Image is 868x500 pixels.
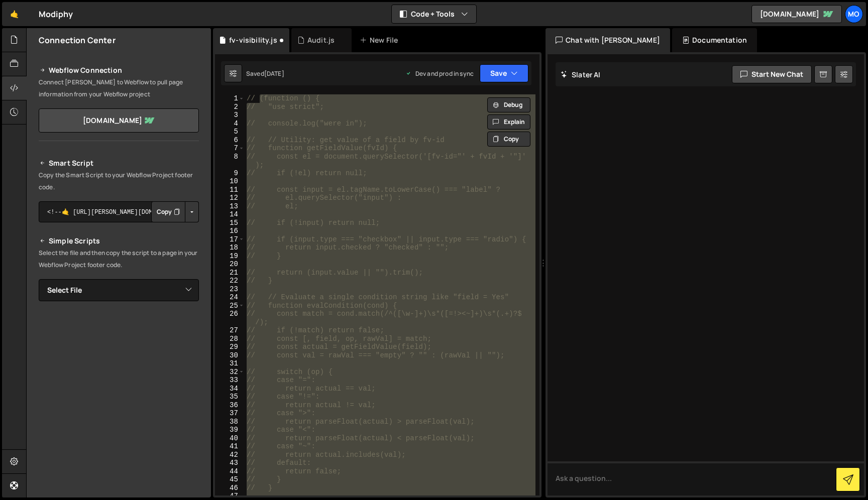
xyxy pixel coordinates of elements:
[561,70,601,79] h2: Slater AI
[39,318,200,408] iframe: YouTube video player
[39,247,199,271] p: Select the file and then copy the script to a page in your Webflow Project footer code.
[215,169,245,178] div: 9
[215,111,245,119] div: 3
[360,35,402,45] div: New File
[215,243,245,252] div: 18
[39,201,199,222] textarea: <!--🤙 [URL][PERSON_NAME][DOMAIN_NAME]> <script>document.addEventListener("DOMContentLoaded", func...
[215,128,245,136] div: 5
[39,35,116,46] h2: Connection Center
[487,97,530,112] button: Debug
[215,376,245,385] div: 33
[39,169,199,193] p: Copy the Smart Script to your Webflow Project footer code.
[151,201,185,222] button: Copy
[215,368,245,377] div: 32
[405,69,474,78] div: Dev and prod in sync
[487,114,530,130] button: Explain
[215,210,245,219] div: 14
[215,475,245,484] div: 45
[39,235,199,247] h2: Simple Scripts
[2,2,27,26] a: 🤙
[215,335,245,343] div: 28
[215,434,245,443] div: 40
[215,359,245,368] div: 31
[215,177,245,186] div: 10
[215,252,245,261] div: 19
[215,459,245,467] div: 43
[672,28,757,52] div: Documentation
[215,144,245,153] div: 7
[392,5,476,23] button: Code + Tools
[39,8,73,20] div: Modiphy
[215,269,245,277] div: 21
[732,65,812,83] button: Start new chat
[215,484,245,492] div: 46
[215,302,245,310] div: 25
[215,326,245,335] div: 27
[264,69,284,78] div: [DATE]
[546,28,670,52] div: Chat with [PERSON_NAME]
[215,277,245,285] div: 22
[215,451,245,459] div: 42
[215,153,245,169] div: 8
[215,343,245,351] div: 29
[215,260,245,269] div: 20
[215,235,245,244] div: 17
[215,409,245,418] div: 37
[229,35,277,45] div: fv-visibility.js
[246,69,284,78] div: Saved
[215,351,245,360] div: 30
[39,64,199,76] h2: Webflow Connection
[215,285,245,294] div: 23
[215,194,245,202] div: 12
[215,385,245,393] div: 34
[215,186,245,194] div: 11
[39,76,199,100] p: Connect [PERSON_NAME] to Webflow to pull page information from your Webflow project
[215,136,245,145] div: 6
[215,442,245,451] div: 41
[480,64,528,82] button: Save
[215,293,245,302] div: 24
[215,219,245,227] div: 15
[151,201,199,222] div: Button group with nested dropdown
[215,467,245,476] div: 44
[215,202,245,211] div: 13
[39,108,199,133] a: [DOMAIN_NAME]
[215,426,245,434] div: 39
[845,5,863,23] a: Mo
[215,393,245,401] div: 35
[487,132,530,147] button: Copy
[215,94,245,103] div: 1
[39,157,199,169] h2: Smart Script
[215,103,245,111] div: 2
[751,5,842,23] a: [DOMAIN_NAME]
[215,119,245,128] div: 4
[215,401,245,410] div: 36
[307,35,335,45] div: Audit.js
[215,418,245,426] div: 38
[215,227,245,235] div: 16
[215,310,245,326] div: 26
